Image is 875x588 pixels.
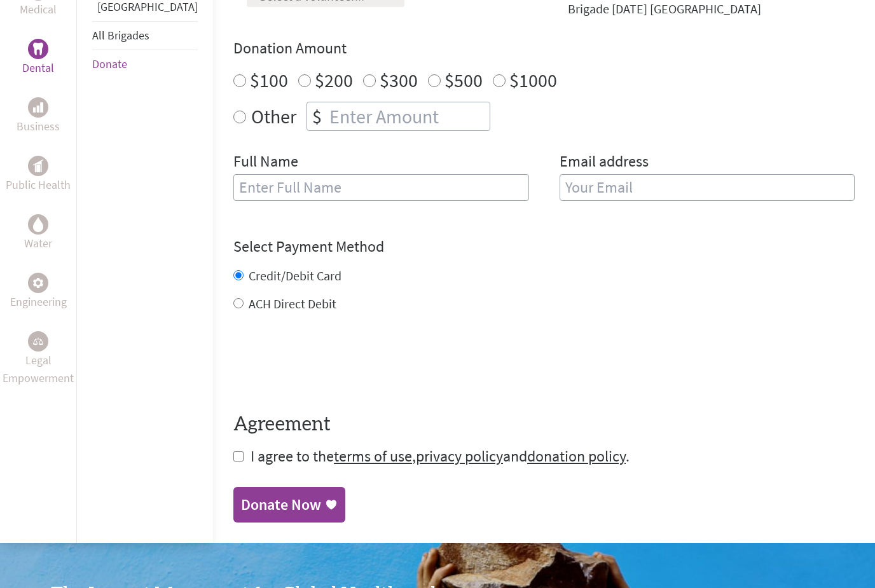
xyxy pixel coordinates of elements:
[233,237,855,257] h4: Select Payment Method
[33,103,43,113] img: Business
[22,39,54,78] a: DentalDental
[28,215,48,235] div: Water
[307,103,327,131] div: $
[28,273,48,294] div: Engineering
[10,273,67,311] a: EngineeringEngineering
[10,294,67,311] p: Engineering
[315,69,353,93] label: $200
[33,338,43,346] img: Legal Empowerment
[560,175,855,202] input: Your Email
[444,69,483,93] label: $500
[28,332,48,352] div: Legal Empowerment
[28,98,48,118] div: Business
[416,447,503,467] a: privacy policy
[233,488,345,523] a: Donate Now
[233,339,427,388] iframe: reCAPTCHA
[3,352,74,388] p: Legal Empowerment
[20,1,57,19] p: Medical
[92,29,149,43] a: All Brigades
[17,98,60,136] a: BusinessBusiness
[92,22,198,51] li: All Brigades
[22,60,54,78] p: Dental
[6,156,71,195] a: Public HealthPublic Health
[24,235,52,253] p: Water
[24,215,52,253] a: WaterWater
[509,69,557,93] label: $1000
[327,103,490,131] input: Enter Amount
[334,447,412,467] a: terms of use
[33,217,43,232] img: Water
[251,447,630,467] span: I agree to the , and .
[249,268,341,284] label: Credit/Debit Card
[33,278,43,288] img: Engineering
[241,495,321,516] div: Donate Now
[560,152,649,175] label: Email address
[28,39,48,60] div: Dental
[250,69,288,93] label: $100
[33,160,43,173] img: Public Health
[233,152,298,175] label: Full Name
[527,447,626,467] a: donation policy
[380,69,418,93] label: $300
[233,414,855,437] h4: Agreement
[233,175,529,202] input: Enter Full Name
[6,177,71,195] p: Public Health
[92,51,198,79] li: Donate
[3,332,74,388] a: Legal EmpowermentLegal Empowerment
[17,118,60,136] p: Business
[233,39,855,59] h4: Donation Amount
[28,156,48,177] div: Public Health
[33,43,43,55] img: Dental
[251,102,296,132] label: Other
[249,296,336,312] label: ACH Direct Debit
[92,57,127,72] a: Donate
